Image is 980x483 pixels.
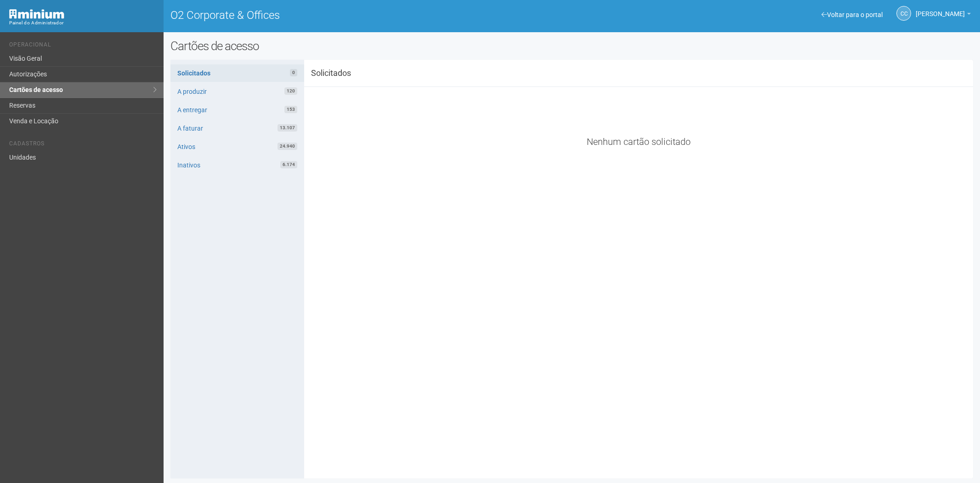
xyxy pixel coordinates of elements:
span: Nenhum cartão solicitado [587,136,691,147]
a: Solicitados0 [170,64,304,82]
span: 6.174 [280,161,297,168]
span: 24.940 [278,143,297,150]
a: CC [896,6,911,21]
a: Inativos6.174 [170,156,304,174]
h2: Cartões de acesso [170,39,974,53]
span: 153 [284,106,297,113]
h3: Solicitados [304,69,416,77]
li: Operacional [9,41,157,51]
h1: O2 Corporate & Offices [170,9,565,21]
span: 120 [284,87,297,95]
span: Camila Catarina Lima [916,1,965,17]
div: Painel do Administrador [9,19,157,27]
img: Minium [9,9,64,19]
a: A entregar153 [170,101,304,119]
a: A produzir120 [170,83,304,100]
span: 13.107 [278,124,297,132]
a: [PERSON_NAME] [916,11,971,19]
a: Voltar para o portal [821,11,883,18]
a: Ativos24.940 [170,138,304,155]
a: A faturar13.107 [170,120,304,137]
span: 0 [290,69,297,76]
li: Cadastros [9,140,157,150]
